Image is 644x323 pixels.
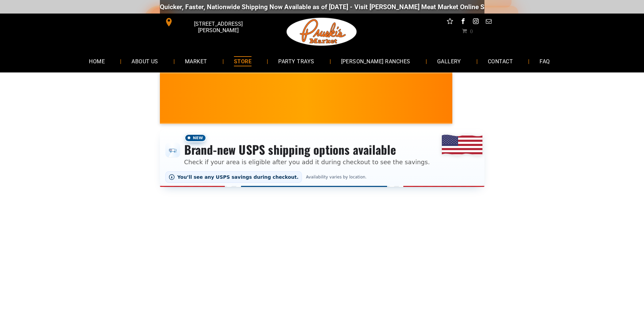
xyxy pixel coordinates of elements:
a: instagram [471,17,480,27]
a: Social network [446,17,454,27]
span: 0 [470,28,473,34]
a: HOME [79,52,115,70]
a: facebook [458,17,467,27]
div: Quicker, Faster, Nationwide Shipping Now Available as of [DATE] - Visit [PERSON_NAME] Meat Market... [160,3,569,11]
a: STORE [224,52,262,70]
a: [PERSON_NAME] RANCHES [331,52,421,70]
a: email [484,17,493,27]
span: New [184,134,207,142]
span: Availability varies by location. [305,175,368,179]
p: Check if your area is eligible after you add it during checkout to see the savings. [184,157,430,167]
a: PARTY TRAYS [268,52,324,70]
span: You’ll see any USPS savings during checkout. [177,174,299,180]
div: Shipping options announcement [160,129,484,187]
h3: Brand-new USPS shipping options available [184,142,430,157]
a: FAQ [529,52,560,70]
a: ABOUT US [121,52,168,70]
span: [STREET_ADDRESS][PERSON_NAME] [174,17,262,37]
a: CONTACT [478,52,523,70]
img: Pruski-s+Market+HQ+Logo2-1920w.png [285,14,358,50]
a: GALLERY [427,52,471,70]
a: [STREET_ADDRESS][PERSON_NAME] [160,17,263,27]
a: MARKET [175,52,217,70]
